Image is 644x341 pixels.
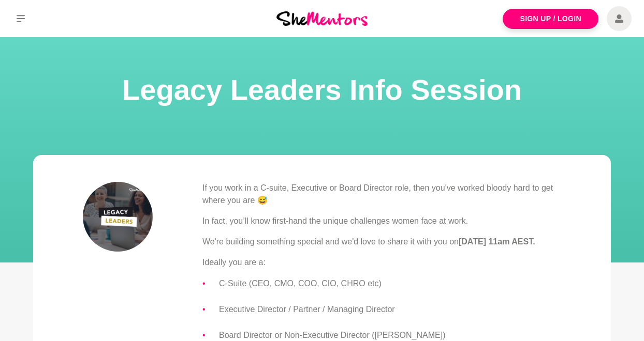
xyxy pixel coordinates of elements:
[276,11,368,25] img: She Mentors Logo
[503,9,598,29] a: Sign Up / Login
[219,277,561,290] li: C-Suite (CEO, CMO, COO, CIO, CHRO etc)
[202,256,561,269] p: Ideally you are a:
[202,182,561,207] p: If you work in a C-suite, Executive or Board Director role, then you've worked bloody hard to get...
[12,70,632,110] h1: Legacy Leaders Info Session
[459,237,535,246] strong: [DATE] 11am AEST.
[202,236,561,248] p: We're building something special and we'd love to share it with you on
[219,303,561,316] li: Executive Director / Partner / Managing Director
[202,215,561,227] p: In fact, you’ll know first-hand the unique challenges women face at work.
